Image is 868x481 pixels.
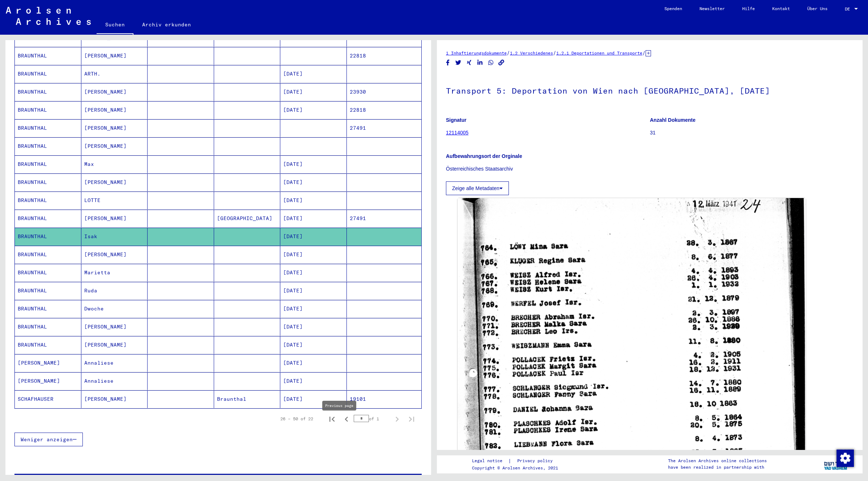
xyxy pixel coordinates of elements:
[280,246,347,263] mat-cell: [DATE]
[642,50,646,56] span: /
[15,173,81,191] mat-cell: BRAUNTHAL
[446,181,509,195] button: Zeige alle Metadaten
[446,74,854,106] h1: Transport 5: Deportation von Wien nach [GEOGRAPHIC_DATA], [DATE]
[133,16,200,33] a: Archiv erkunden
[15,300,81,318] mat-cell: BRAUNTHAL
[347,83,422,101] mat-cell: 23930
[81,282,148,300] mat-cell: Ruda
[214,390,281,408] mat-cell: Braunthal
[465,58,473,67] button: Share on Xing
[650,129,854,137] p: 31
[81,264,148,282] mat-cell: Marietta
[15,282,81,300] mat-cell: BRAUNTHAL
[404,412,419,426] button: Last page
[446,165,854,173] p: Österreichisches Staatsarchiv
[15,228,81,245] mat-cell: BRAUNTHAL
[472,465,561,471] p: Copyright © Arolsen Archives, 2021
[214,210,281,227] mat-cell: [GEOGRAPHIC_DATA]
[15,192,81,209] mat-cell: BRAUNTHAL
[21,436,73,443] span: Weniger anzeigen
[325,412,339,426] button: First page
[472,457,508,465] a: Legal notice
[837,450,854,467] img: Zustimmung ändern
[511,457,561,465] a: Privacy policy
[15,210,81,227] mat-cell: BRAUNTHAL
[15,336,81,354] mat-cell: BRAUNTHAL
[81,390,148,408] mat-cell: [PERSON_NAME]
[280,83,347,101] mat-cell: [DATE]
[280,192,347,209] mat-cell: [DATE]
[347,210,422,227] mat-cell: 27491
[97,16,133,35] a: Suchen
[81,101,148,119] mat-cell: [PERSON_NAME]
[81,65,148,83] mat-cell: ARTH.
[280,65,347,83] mat-cell: [DATE]
[507,50,510,56] span: /
[446,130,468,136] a: 12114005
[556,50,642,56] a: 1.2.1 Deportationen und Transporte
[347,101,422,119] mat-cell: 22818
[280,210,347,227] mat-cell: [DATE]
[472,457,561,465] div: |
[15,47,81,65] mat-cell: BRAUNTHAL
[15,65,81,83] mat-cell: BRAUNTHAL
[354,415,390,422] div: of 1
[81,192,148,209] mat-cell: LOTTE
[81,246,148,263] mat-cell: [PERSON_NAME]
[6,7,91,25] img: Arolsen_neg.svg
[845,7,853,12] span: DE
[15,119,81,137] mat-cell: BRAUNTHAL
[487,58,495,67] button: Share on WhatsApp
[15,390,81,408] mat-cell: SCHAFHAUSER
[15,264,81,282] mat-cell: BRAUNTHAL
[280,390,347,408] mat-cell: [DATE]
[81,228,148,245] mat-cell: Isak
[390,412,404,426] button: Next page
[650,117,695,123] b: Anzahl Dokumente
[15,155,81,173] mat-cell: BRAUNTHAL
[15,354,81,372] mat-cell: [PERSON_NAME]
[553,50,556,56] span: /
[280,282,347,300] mat-cell: [DATE]
[280,416,313,422] div: 26 – 50 of 22
[81,210,148,227] mat-cell: [PERSON_NAME]
[15,83,81,101] mat-cell: BRAUNTHAL
[446,50,507,56] a: 1 Inhaftierungsdokumente
[15,137,81,155] mat-cell: BRAUNTHAL
[347,47,422,65] mat-cell: 22818
[668,464,767,471] p: have been realized in partnership with
[444,58,452,67] button: Share on Facebook
[280,155,347,173] mat-cell: [DATE]
[15,246,81,263] mat-cell: BRAUNTHAL
[280,264,347,282] mat-cell: [DATE]
[81,47,148,65] mat-cell: [PERSON_NAME]
[81,173,148,191] mat-cell: [PERSON_NAME]
[81,83,148,101] mat-cell: [PERSON_NAME]
[81,336,148,354] mat-cell: [PERSON_NAME]
[339,412,354,426] button: Previous page
[81,119,148,137] mat-cell: [PERSON_NAME]
[280,318,347,336] mat-cell: [DATE]
[280,173,347,191] mat-cell: [DATE]
[510,50,553,56] a: 1.2 Verschiedenes
[81,354,148,372] mat-cell: Annaliese
[280,101,347,119] mat-cell: [DATE]
[822,455,850,473] img: yv_logo.png
[81,155,148,173] mat-cell: Max
[280,336,347,354] mat-cell: [DATE]
[347,390,422,408] mat-cell: 19101
[14,433,83,446] button: Weniger anzeigen
[498,58,505,67] button: Copy link
[81,372,148,390] mat-cell: Annaliese
[280,228,347,245] mat-cell: [DATE]
[81,137,148,155] mat-cell: [PERSON_NAME]
[446,153,522,159] b: Aufbewahrungsort der Orginale
[81,318,148,336] mat-cell: [PERSON_NAME]
[15,318,81,336] mat-cell: BRAUNTHAL
[446,117,467,123] b: Signatur
[15,372,81,390] mat-cell: [PERSON_NAME]
[81,300,148,318] mat-cell: Dwoche
[280,354,347,372] mat-cell: [DATE]
[280,300,347,318] mat-cell: [DATE]
[455,58,462,67] button: Share on Twitter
